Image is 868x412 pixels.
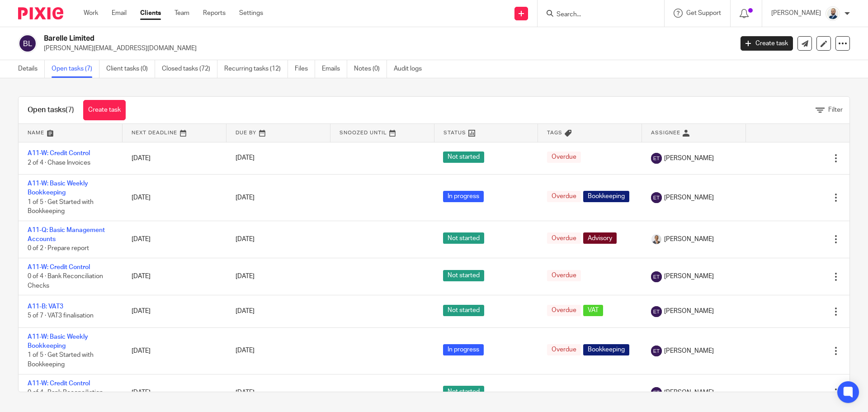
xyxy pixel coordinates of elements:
[236,308,255,315] span: [DATE]
[443,130,466,135] span: Status
[651,234,662,245] img: Mark%20LI%20profiler%20(1).png
[651,153,662,164] img: svg%3E
[236,194,255,201] span: [DATE]
[123,221,226,258] td: [DATE]
[556,11,637,19] input: Search
[547,388,633,397] div: ---
[236,348,255,354] span: [DATE]
[583,344,629,355] span: Bookkeeping
[236,274,255,280] span: [DATE]
[175,9,189,18] a: Team
[583,232,617,244] span: Advisory
[236,389,255,396] span: [DATE]
[547,152,581,163] span: Overdue
[651,306,662,317] img: svg%3E
[44,34,590,43] h2: Barelle Limited
[28,264,90,270] a: A11-W: Credit Control
[112,9,127,18] a: Email
[340,130,387,135] span: Snoozed Until
[664,307,714,316] span: [PERSON_NAME]
[28,389,103,405] span: 0 of 4 · Bank Reconciliation Checks
[28,246,89,252] span: 0 of 2 · Prepare report
[28,303,63,310] a: A11-B: VAT3
[28,150,90,156] a: A11-W: Credit Control
[28,273,103,289] span: 0 of 4 · Bank Reconciliation Checks
[295,60,315,78] a: Files
[547,305,581,316] span: Overdue
[741,36,793,51] a: Create task
[394,60,429,78] a: Audit logs
[123,374,226,411] td: [DATE]
[664,272,714,281] span: [PERSON_NAME]
[162,60,217,78] a: Closed tasks (72)
[83,100,126,120] a: Create task
[443,191,484,202] span: In progress
[123,295,226,327] td: [DATE]
[123,142,226,174] td: [DATE]
[18,7,63,19] img: Pixie
[322,60,347,78] a: Emails
[18,34,37,53] img: svg%3E
[651,271,662,282] img: svg%3E
[123,327,226,374] td: [DATE]
[664,235,714,244] span: [PERSON_NAME]
[224,60,288,78] a: Recurring tasks (12)
[828,107,843,113] span: Filter
[443,386,484,397] span: Not started
[28,334,88,349] a: A11-W: Basic Weekly Bookkeeping
[443,344,484,355] span: In progress
[28,313,94,319] span: 5 of 7 · VAT3 finalisation
[28,380,90,387] a: A11-W: Credit Control
[443,232,484,244] span: Not started
[28,160,90,166] span: 2 of 4 · Chase Invoices
[547,270,581,281] span: Overdue
[236,155,255,161] span: [DATE]
[84,9,98,18] a: Work
[28,199,94,215] span: 1 of 5 · Get Started with Bookkeeping
[547,232,581,244] span: Overdue
[28,180,88,196] a: A11-W: Basic Weekly Bookkeeping
[547,344,581,355] span: Overdue
[664,346,714,355] span: [PERSON_NAME]
[686,10,721,16] span: Get Support
[547,130,562,135] span: Tags
[583,191,629,202] span: Bookkeeping
[123,258,226,295] td: [DATE]
[28,105,74,115] h1: Open tasks
[239,9,263,18] a: Settings
[664,388,714,397] span: [PERSON_NAME]
[28,227,105,242] a: A11-Q: Basic Management Accounts
[443,152,484,163] span: Not started
[826,6,840,21] img: Mark%20LI%20profiler.png
[44,44,727,53] p: [PERSON_NAME][EMAIL_ADDRESS][DOMAIN_NAME]
[651,346,662,356] img: svg%3E
[443,270,484,281] span: Not started
[66,106,74,114] span: (7)
[651,192,662,203] img: svg%3E
[354,60,387,78] a: Notes (0)
[583,305,603,316] span: VAT
[28,352,94,368] span: 1 of 5 · Get Started with Bookkeeping
[651,387,662,398] img: svg%3E
[771,9,821,18] p: [PERSON_NAME]
[547,191,581,202] span: Overdue
[18,60,45,78] a: Details
[106,60,155,78] a: Client tasks (0)
[236,236,255,242] span: [DATE]
[52,60,99,78] a: Open tasks (7)
[664,193,714,202] span: [PERSON_NAME]
[664,154,714,163] span: [PERSON_NAME]
[140,9,161,18] a: Clients
[443,305,484,316] span: Not started
[203,9,226,18] a: Reports
[123,174,226,221] td: [DATE]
